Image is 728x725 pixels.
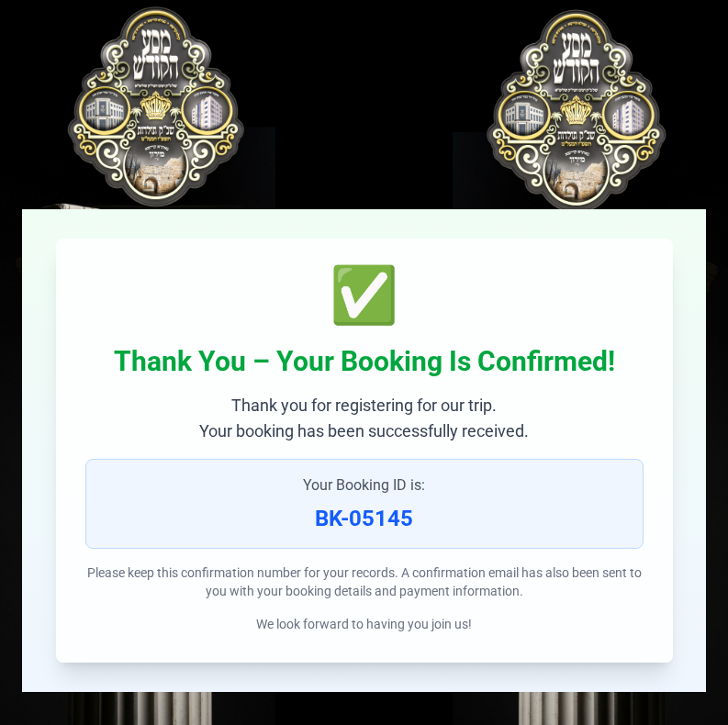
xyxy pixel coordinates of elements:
h2: Thank You – Your Booking Is Confirmed! [85,345,644,378]
p: We look forward to having you join us! [85,615,644,633]
div: ✅ [85,268,644,323]
p: Please keep this confirmation number for your records. A confirmation email has also been sent to... [85,563,644,600]
p: BK-05145 [101,504,628,533]
p: Your Booking ID is: [101,474,628,496]
p: Thank you for registering for our trip. Your booking has been successfully received. [85,393,644,444]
